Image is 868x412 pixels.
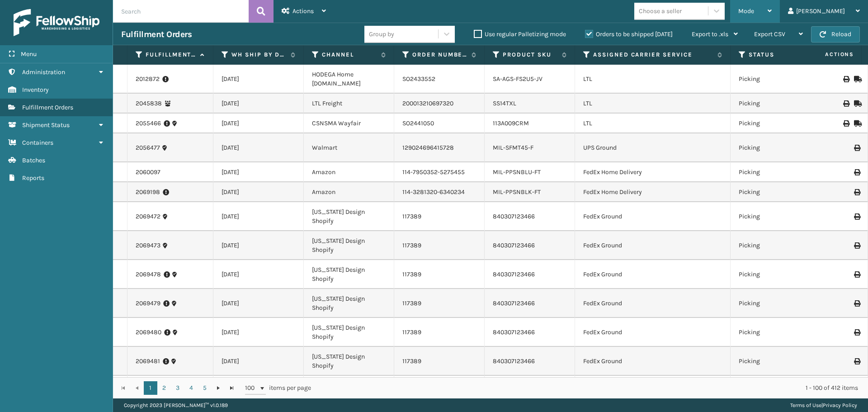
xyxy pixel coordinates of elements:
td: [DATE] [213,182,304,202]
td: [DATE] [213,202,304,231]
td: Picking [731,289,821,318]
i: Print Label [854,213,859,220]
a: Go to the next page [212,381,225,395]
div: Choose a seller [639,6,682,16]
td: FedEx Home Delivery [575,162,731,182]
span: Export CSV [754,30,785,38]
label: Orders to be shipped [DATE] [585,30,673,38]
td: Picking [731,260,821,289]
a: MIL-PPSNBLU-FT [493,168,541,176]
a: 2055466 [136,119,161,128]
td: HODEGA Home [DOMAIN_NAME] [304,65,394,94]
i: Mark as Shipped [854,100,859,107]
td: [DATE] [213,65,304,94]
td: [US_STATE] Design Shopify [304,260,394,289]
a: 2045838 [136,99,162,108]
span: items per page [245,381,311,395]
td: FedEx Ground [575,318,731,347]
span: Reports [22,174,44,182]
td: 117389 [394,318,485,347]
span: Containers [22,139,53,147]
td: 114-7950352-5275455 [394,162,485,182]
td: Picking [731,318,821,347]
td: LTL [575,94,731,114]
a: 2069479 [136,299,160,308]
a: 2069473 [136,241,160,250]
a: SA-AGS-FS2U5-JV [493,75,542,83]
span: Actions [797,47,859,62]
td: [US_STATE] Design Shopify [304,289,394,318]
span: Mode [738,7,754,15]
i: Mark as Shipped [854,120,859,127]
td: [DATE] [213,133,304,162]
span: Actions [292,7,314,15]
td: [US_STATE] Design Shopify [304,231,394,260]
label: Channel [322,51,377,59]
td: [DATE] [213,376,304,396]
a: Go to the last page [225,381,239,395]
td: [DATE] [213,114,304,133]
span: 100 [245,384,259,393]
td: FedEx Ground [575,202,731,231]
td: FedEx Ground [575,347,731,376]
td: [US_STATE] Design Shopify [304,202,394,231]
td: FedEx Ground [575,260,731,289]
button: Reload [811,26,860,43]
a: 3 [171,381,184,395]
a: MIL-PPSNBLK-FT [493,188,541,196]
td: FedEx Ground [575,231,731,260]
label: Product SKU [503,51,557,59]
td: FedEx Home Delivery [575,182,731,202]
div: Group by [369,29,394,39]
i: Print Label [854,300,859,307]
td: Picking [731,182,821,202]
td: Picking [731,94,821,114]
td: [DATE] [213,318,304,347]
span: Inventory [22,86,49,94]
span: Shipment Status [22,121,70,129]
p: Copyright 2023 [PERSON_NAME]™ v 1.0.189 [124,398,228,412]
i: Print Label [854,271,859,278]
td: 117389 [394,347,485,376]
td: SO2433552 [394,65,485,94]
td: [DATE] [213,260,304,289]
a: 2069481 [136,357,160,366]
td: SO2441050 [394,114,485,133]
a: 2012872 [136,75,160,84]
td: Picking [731,347,821,376]
a: 2069480 [136,328,161,337]
a: Privacy Policy [823,402,857,408]
a: 113A009CRM [493,119,529,127]
td: [DATE] [213,347,304,376]
a: 840307123466 [493,299,535,307]
a: 840307123466 [493,357,535,365]
i: Print Label [854,329,859,336]
td: Walmart [304,133,394,162]
h3: Fulfillment Orders [121,29,192,40]
label: Fulfillment Order Id [146,51,196,59]
label: Status [749,51,803,59]
span: Administration [22,68,65,76]
td: [DATE] [213,94,304,114]
td: Picking [731,162,821,182]
label: Use regular Palletizing mode [474,30,566,38]
td: UPS Ground [575,133,731,162]
a: 2069478 [136,270,161,279]
a: 840307123466 [493,328,535,336]
td: Amazon [304,182,394,202]
span: Go to the last page [228,384,236,392]
div: | [790,398,857,412]
td: LTL [575,65,731,94]
a: SS14TXL [493,99,516,107]
td: LTL [575,114,731,133]
td: SO2443418 [394,376,485,396]
a: 4 [184,381,198,395]
a: 840307123466 [493,213,535,220]
td: Picking [731,376,821,396]
td: 129024696415728 [394,133,485,162]
td: 117389 [394,231,485,260]
td: Amazon [304,162,394,182]
a: 2060097 [136,168,160,177]
td: LTL Freight [304,94,394,114]
i: Print Label [854,145,859,151]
